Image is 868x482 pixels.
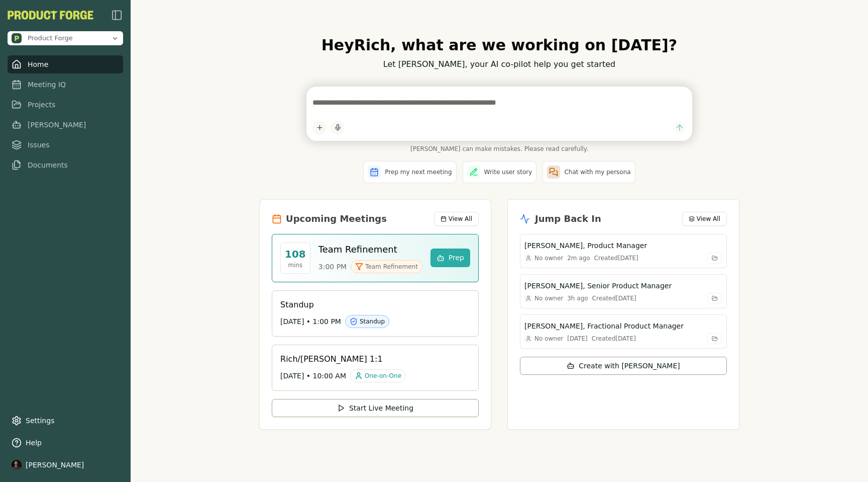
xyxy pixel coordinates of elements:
button: Write user story [463,161,537,183]
div: Created [DATE] [592,335,636,343]
span: Product Forge [28,34,73,43]
div: [DATE] • 1:00 PM [280,315,462,328]
a: Documents [8,156,123,174]
img: profile [12,460,22,470]
a: Standup[DATE] • 1:00 PMStandup [272,290,479,337]
button: Send message [673,121,686,134]
span: No owner [534,294,563,302]
a: [PERSON_NAME] [8,116,123,134]
a: Settings [8,412,123,430]
h3: [PERSON_NAME], Senior Product Manager [524,281,672,291]
span: Create with [PERSON_NAME] [579,361,680,371]
button: View All [682,212,727,226]
h3: [PERSON_NAME], Product Manager [524,240,647,251]
span: Prep [449,253,464,263]
button: [PERSON_NAME] [8,456,123,474]
button: PF-Logo [8,11,93,20]
h3: Standup [280,299,462,311]
a: Meeting IQ [8,75,123,94]
div: 3:00 PM [318,260,422,273]
div: Standup [345,315,389,328]
span: Chat with my persona [564,168,630,176]
button: Prep my next meeting [363,161,456,183]
div: 108 [285,247,306,261]
span: View All [449,215,472,223]
span: View All [697,215,720,223]
img: Product Forge [12,33,22,43]
div: 3h ago [567,294,588,302]
span: Prep my next meeting [385,168,452,176]
span: Write user story [484,168,532,176]
img: sidebar [111,9,123,21]
h1: Hey Rich , what are we working on [DATE]? [259,36,739,54]
div: [DATE] • 10:00 AM [280,369,462,382]
h3: [PERSON_NAME], Fractional Product Manager [524,321,684,331]
button: Start Live Meeting [272,399,479,417]
button: Chat with my persona [542,161,635,183]
span: No owner [534,335,563,343]
a: Projects [8,96,123,114]
h3: Rich/[PERSON_NAME] 1:1 [280,353,462,365]
button: Create with [PERSON_NAME] [520,357,727,375]
p: Let [PERSON_NAME], your AI co-pilot help you get started [259,58,739,70]
a: Home [8,55,123,73]
button: Add content to chat [312,121,327,135]
h2: Jump Back In [535,212,601,226]
span: Start Live Meeting [349,403,413,413]
button: Start dictation [331,121,345,135]
button: View All [434,212,479,226]
div: Created [DATE] [592,294,636,302]
button: Close Sidebar [111,9,123,21]
div: [DATE] [567,335,588,343]
span: [PERSON_NAME] can make mistakes. Please read carefully. [306,145,692,153]
button: Help [8,434,123,452]
div: 2m ago [567,254,590,262]
h3: Team Refinement [318,243,422,256]
h2: Upcoming Meetings [286,212,387,226]
button: Open organization switcher [8,31,123,45]
a: Rich/[PERSON_NAME] 1:1[DATE] • 10:00 AMOne-on-One [272,345,479,391]
a: Issues [8,136,123,154]
div: One-on-One [350,369,406,382]
div: mins [288,261,302,269]
div: Created [DATE] [594,254,638,262]
img: Product Forge [8,11,93,20]
div: Team Refinement [351,260,422,273]
a: 108minsTeam Refinement3:00 PMTeam RefinementPrep [272,234,479,282]
span: No owner [534,254,563,262]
